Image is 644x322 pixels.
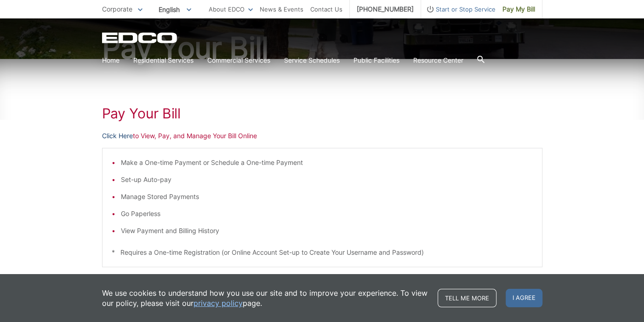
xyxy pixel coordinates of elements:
a: EDCD logo. Return to the homepage. [102,32,178,43]
a: Commercial Services [207,55,270,65]
a: Click Here [102,131,133,141]
a: Tell me more [438,289,496,307]
span: Corporate [102,5,132,13]
a: About EDCO [209,4,253,14]
a: Home [102,55,120,65]
h1: Pay Your Bill [102,105,542,122]
p: * Requires a One-time Registration (or Online Account Set-up to Create Your Username and Password) [112,247,533,258]
span: I agree [506,289,542,307]
span: English [152,2,198,17]
a: Public Facilities [353,55,399,65]
a: Contact Us [310,4,342,14]
a: Resource Center [413,55,463,65]
p: to View, Pay, and Manage Your Bill Online [102,131,542,141]
span: Pay My Bill [502,4,535,14]
li: Set-up Auto-pay [121,175,533,185]
li: Go Paperless [121,209,533,219]
li: View Payment and Billing History [121,226,533,236]
a: Residential Services [133,55,194,65]
a: Service Schedules [284,55,340,65]
li: Manage Stored Payments [121,192,533,202]
li: Make a One-time Payment or Schedule a One-time Payment [121,158,533,168]
p: We use cookies to understand how you use our site and to improve your experience. To view our pol... [102,288,428,308]
a: News & Events [260,4,303,14]
a: privacy policy [194,298,243,308]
